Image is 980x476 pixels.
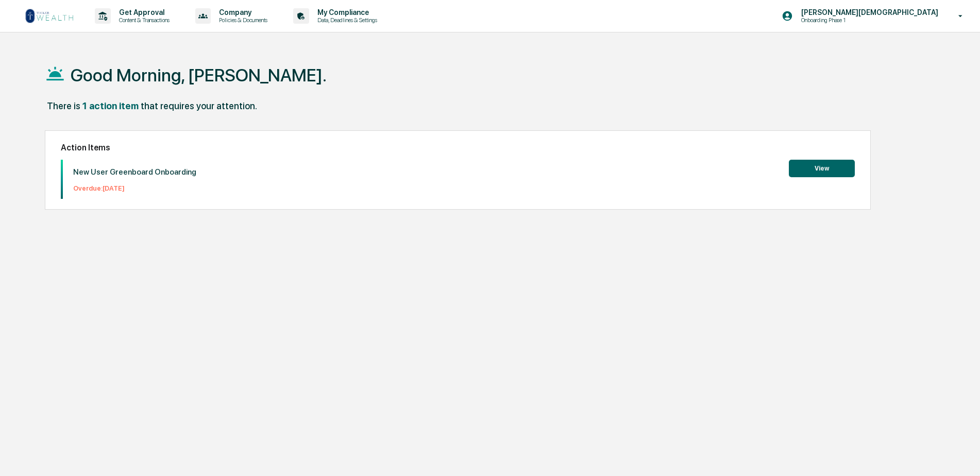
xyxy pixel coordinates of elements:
p: My Compliance [309,8,382,16]
p: Company [211,8,273,16]
div: There is [47,100,80,111]
div: that requires your attention. [141,100,257,111]
p: Onboarding Phase 1 [793,16,894,24]
p: Data, Deadlines & Settings [309,16,382,24]
button: View [789,160,855,177]
h1: Good Morning, [PERSON_NAME]. [71,65,327,86]
p: Overdue: [DATE] [73,184,196,192]
a: View [789,163,855,173]
div: 1 action item [82,100,139,111]
h2: Action Items [61,143,855,152]
p: Get Approval [111,8,175,16]
img: logo [25,8,74,24]
p: Policies & Documents [211,16,273,24]
p: [PERSON_NAME][DEMOGRAPHIC_DATA] [793,8,943,16]
p: Content & Transactions [111,16,175,24]
p: New User Greenboard Onboarding [73,167,196,177]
